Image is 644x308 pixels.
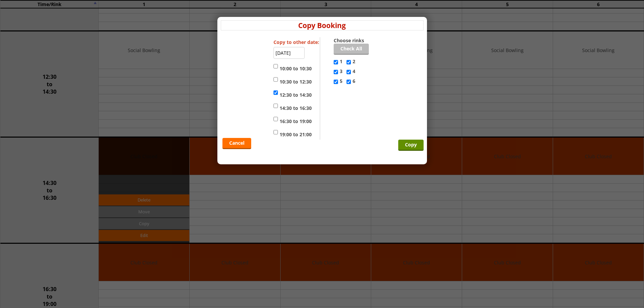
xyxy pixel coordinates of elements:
[334,68,338,76] input: 3
[273,75,278,84] input: 10:30 to 12:30
[398,140,424,151] input: Copy
[334,78,347,88] label: 5
[334,58,338,66] input: 1
[347,68,351,76] input: 4
[347,68,359,78] label: 4
[273,89,278,97] input: 12:30 to 14:30
[334,37,371,44] label: Choose rinks
[334,78,338,86] input: 5
[222,138,251,149] a: Cancel
[273,115,312,125] label: 16:30 to 19:00
[347,78,359,88] label: 6
[334,58,347,68] label: 1
[221,20,424,30] h4: Copy Booking
[273,75,312,85] label: 10:30 to 12:30
[273,115,278,123] input: 16:30 to 19:00
[347,58,351,66] input: 2
[273,89,312,98] label: 12:30 to 14:30
[334,68,347,78] label: 3
[347,58,359,68] label: 2
[347,78,351,86] input: 6
[420,19,424,28] a: x
[273,62,312,72] label: 10:00 to 10:30
[273,128,312,138] label: 19:00 to 21:00
[334,44,369,55] a: Check All
[273,102,312,112] label: 14:30 to 16:30
[273,102,278,110] input: 14:30 to 16:30
[273,47,305,59] input: Select date...
[273,62,278,70] input: 10:00 to 10:30
[273,128,278,136] input: 19:00 to 21:00
[273,39,319,45] label: Copy to other date:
